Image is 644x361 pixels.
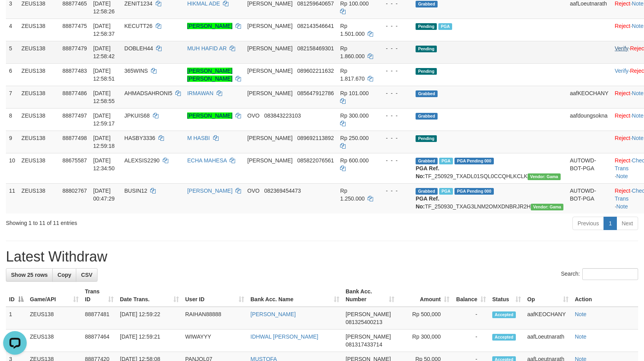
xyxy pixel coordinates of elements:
td: 88877464 [82,330,117,352]
a: MUH HAFID AR [187,45,226,52]
td: 5 [6,41,18,63]
a: [PERSON_NAME] [187,188,232,194]
button: Open LiveChat chat widget [3,3,27,27]
td: ZEUS138 [18,183,59,214]
span: Copy 085822076561 to clipboard [297,157,334,164]
span: Marked by aafanarl [438,23,452,30]
span: [DATE] 12:58:42 [93,45,115,59]
a: Note [632,112,644,119]
td: Rp 300,000 [397,330,453,352]
span: [DATE] 12:59:17 [93,112,115,127]
th: Bank Acc. Number: activate to sort column ascending [342,284,397,307]
th: Balance: activate to sort column ascending [453,284,489,307]
span: BUSIN12 [124,188,147,194]
span: Rp 250.000 [340,135,368,141]
div: - - - [379,134,409,142]
span: Grabbed [416,158,438,164]
td: ZEUS138 [18,108,59,131]
th: Amount: activate to sort column ascending [397,284,453,307]
th: Action [572,284,638,307]
span: Accepted [492,311,516,318]
span: 88877483 [63,68,87,74]
td: 7 [6,86,18,108]
h1: Latest Withdraw [6,249,638,265]
td: ZEUS138 [27,307,82,330]
div: - - - [379,187,409,195]
a: Next [616,217,638,230]
span: 88877497 [63,112,87,119]
td: TF_250929_TXADL01SQL0CCQHLKCLK [412,153,567,183]
span: [PERSON_NAME] [247,135,293,141]
a: Reject [615,112,631,119]
span: Rp 1.817.670 [340,68,364,82]
span: Rp 100.000 [340,0,368,7]
div: - - - [379,67,409,75]
span: ZENIT1234 [124,0,153,7]
a: Verify [615,68,629,74]
span: JPKUIS68 [124,112,150,119]
th: User ID: activate to sort column ascending [182,284,247,307]
span: Copy 089692113892 to clipboard [297,135,334,141]
div: - - - [379,112,409,120]
span: [PERSON_NAME] [247,157,293,164]
a: Verify [615,45,629,52]
a: Show 25 rows [6,268,53,282]
span: PGA Pending [454,158,494,164]
span: KECUTT26 [124,23,153,29]
span: OVO [247,112,259,119]
a: IDHWAL [PERSON_NAME] [250,333,318,340]
td: Rp 500,000 [397,307,453,330]
div: - - - [379,89,409,97]
td: ZEUS138 [18,86,59,108]
span: Rp 101.000 [340,90,368,96]
span: AHMADSAHRONI5 [124,90,172,96]
th: Op: activate to sort column ascending [524,284,572,307]
td: - [453,307,489,330]
td: 4 [6,18,18,41]
th: ID: activate to sort column descending [6,284,27,307]
span: [PERSON_NAME] [346,311,391,317]
input: Search: [582,268,638,280]
span: Copy 083843223103 to clipboard [264,112,301,119]
td: [DATE] 12:59:22 [117,307,182,330]
span: 88802767 [63,188,87,194]
a: Previous [572,217,604,230]
span: Pending [416,68,437,75]
td: 11 [6,183,18,214]
span: Grabbed [416,113,438,120]
span: 88877479 [63,45,87,52]
span: ALEXSIS2290 [124,157,160,164]
div: - - - [379,22,409,30]
span: OVO [247,188,259,194]
a: IRMAWAN [187,90,213,96]
span: Rp 1.501.000 [340,23,364,37]
span: [DATE] 12:34:50 [93,157,115,171]
a: Reject [615,188,631,194]
td: WIWAYYY [182,330,247,352]
td: aafKEOCHANY [524,307,572,330]
td: 1 [6,307,27,330]
td: aafLoeutnarath [524,330,572,352]
a: Reject [615,157,631,164]
a: M HASBI [187,135,210,141]
a: Reject [615,23,631,29]
span: Copy 081259640657 to clipboard [297,0,334,7]
a: Note [616,173,628,179]
a: Reject [615,0,631,7]
span: [PERSON_NAME] [247,45,293,52]
label: Search: [561,268,638,280]
span: [DATE] 12:59:18 [93,135,115,149]
span: [DATE] 12:58:37 [93,23,115,37]
span: Pending [416,135,437,142]
span: 88675587 [63,157,87,164]
span: 88877486 [63,90,87,96]
span: [PERSON_NAME] [247,23,293,29]
span: PGA Pending [454,188,494,195]
a: Note [632,135,644,141]
td: ZEUS138 [18,63,59,86]
a: 1 [604,217,617,230]
td: RAIHAN88888 [182,307,247,330]
div: - - - [379,44,409,52]
td: AUTOWD-BOT-PGA [567,183,611,214]
span: 88877475 [63,23,87,29]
